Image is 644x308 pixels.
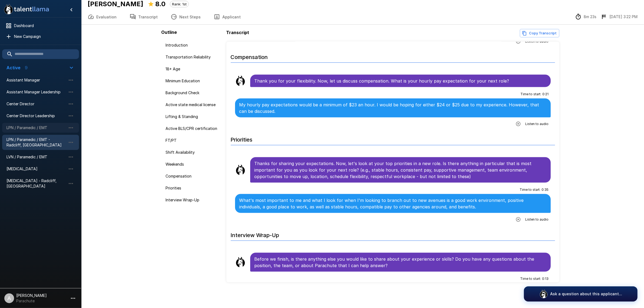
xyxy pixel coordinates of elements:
[235,257,246,268] img: llama_clean.png
[161,30,177,35] b: Outline
[161,88,224,98] div: Background Check
[575,14,596,20] div: The time between starting and completing the interview
[161,183,224,193] div: Priorities
[601,14,638,20] div: The date and time when the interview was completed
[161,171,224,181] div: Compensation
[161,64,224,74] div: 18+ Age
[235,76,246,86] img: llama_clean.png
[161,112,224,122] div: Lifting & Standing
[520,187,540,192] span: Time to start :
[161,52,224,62] div: Transportation Reliability
[166,138,220,143] span: FT/PT
[584,14,596,19] p: 8m 23s
[609,14,638,19] p: [DATE] 3:22 PM
[164,9,207,24] button: Next Steps
[239,101,547,114] p: My hourly pay expectations would be a minimum of $23 an hour. I would be hoping for either $24 or...
[161,148,224,157] div: Shift Availability
[166,42,220,48] span: Introduction
[255,160,547,180] p: Thanks for sharing your expectations. Now, let's look at your top priorities in a new role. Is th...
[161,76,224,86] div: Minimum Education
[542,91,549,97] span: 0 : 21
[520,29,559,37] button: Copy transcript
[123,9,164,24] button: Transcript
[166,114,220,119] span: Lifting & Standing
[161,124,224,133] div: Active BLS/CPR certification
[166,66,220,72] span: 18+ Age
[166,54,220,60] span: Transportation Reliability
[166,78,220,84] span: Minimum Education
[161,100,224,110] div: Active state medical license
[166,173,220,179] span: Compensation
[524,286,638,302] button: Ask a question about this applicant...
[170,2,189,6] span: Rank: 1st
[226,30,249,35] b: Transcript
[166,102,220,107] span: Active state medical license
[166,162,220,167] span: Weekends
[239,197,547,210] p: What's most important to me and what I look for when I'm looking to branch out to new avenues is ...
[166,197,220,203] span: Interview Wrap-Up
[541,187,549,192] span: 0 : 35
[550,291,622,297] p: Ask a question about this applicant...
[235,165,246,175] img: llama_clean.png
[231,48,555,63] h6: Compensation
[161,195,224,205] div: Interview Wrap-Up
[255,78,547,84] p: Thank you for your flexibility. Now, let us discuss compensation. What is your hourly pay expecta...
[539,290,548,298] img: logo_glasses@2x.png
[520,276,541,281] span: Time to start :
[525,121,549,127] span: Listen to audio
[231,131,555,145] h6: Priorities
[231,227,555,241] h6: Interview Wrap-Up
[161,159,224,169] div: Weekends
[166,150,220,155] span: Shift Availability
[161,136,224,145] div: FT/PT
[81,9,123,24] button: Evaluation
[161,40,224,50] div: Introduction
[166,185,220,191] span: Priorities
[520,91,541,97] span: Time to start :
[542,276,549,281] span: 0 : 13
[166,126,220,131] span: Active BLS/CPR certification
[207,9,247,24] button: Applicant
[525,217,549,222] span: Listen to audio
[255,256,547,269] p: Before we finish, is there anything else you would like to share about your experience or skills?...
[166,90,220,96] span: Background Check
